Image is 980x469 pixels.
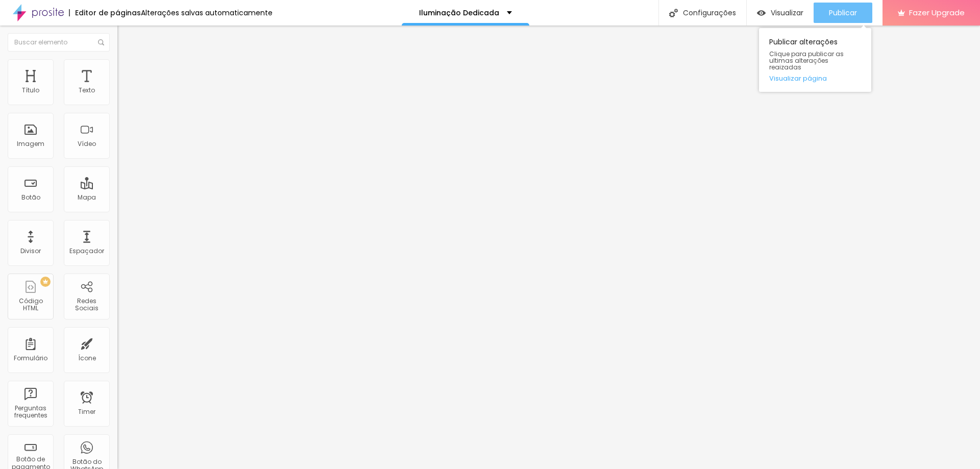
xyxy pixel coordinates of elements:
div: Formulário [14,355,47,362]
p: Iluminação Dedicada [419,9,499,16]
div: Espaçador [69,248,104,255]
div: Perguntas frequentes [10,405,51,419]
span: Visualizar [771,9,803,17]
div: Ícone [78,355,96,362]
img: view-1.svg [757,9,766,17]
div: Redes Sociais [66,298,107,312]
div: Alterações salvas automaticamente [141,9,273,16]
div: Publicar alterações [759,28,871,92]
span: Clique para publicar as ultimas alterações reaizadas [769,51,861,71]
button: Visualizar [747,3,814,23]
div: Título [22,87,39,94]
img: Icone [98,39,104,45]
input: Buscar elemento [8,33,110,52]
a: Visualizar página [769,75,861,82]
div: Timer [78,408,95,415]
div: Mapa [78,194,96,201]
div: Imagem [17,140,44,147]
div: Editor de páginas [69,9,141,16]
div: Texto [79,87,95,94]
span: Publicar [829,9,857,17]
img: Icone [669,9,678,17]
div: Botão [21,194,40,201]
div: Código HTML [10,298,51,312]
span: Fazer Upgrade [909,8,965,17]
button: Publicar [814,3,872,23]
div: Divisor [20,248,41,255]
div: Vídeo [78,140,96,147]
